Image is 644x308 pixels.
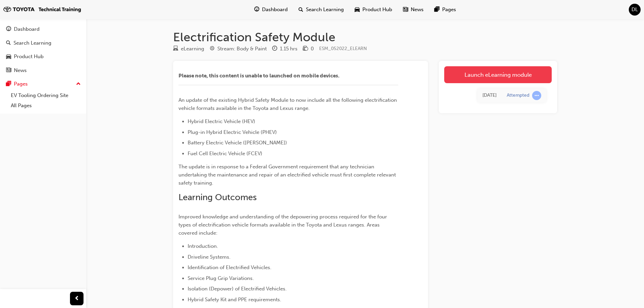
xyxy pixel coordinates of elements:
span: news-icon [403,5,408,14]
span: Please note, this content is unable to launched on mobile devices. [178,73,339,79]
span: search-icon [6,40,11,46]
span: The update is in response to a Federal Government requirement that any technician undertaking the... [178,164,397,186]
h1: Electrification Safety Module [173,30,557,45]
div: Product Hub [14,53,44,61]
span: Pages [442,6,456,14]
div: eLearning [181,45,204,53]
a: News [3,64,84,77]
div: Tue Sep 23 2025 12:32:30 GMT+0930 (Australian Central Standard Time) [482,92,497,99]
div: Duration [272,45,297,53]
span: guage-icon [254,5,259,14]
div: Stream: Body & Paint [217,45,267,53]
span: clock-icon [272,46,277,52]
div: Stream [210,45,267,53]
button: Pages [3,78,84,90]
span: up-icon [76,80,81,89]
span: money-icon [303,46,308,52]
a: All Pages [8,100,84,111]
a: EV Tooling Ordering Site [8,90,84,101]
span: Fuel Cell Electric Vehicle (FCEV) [188,150,262,157]
a: news-iconNews [398,3,429,17]
span: Plug-in Hybrid Electric Vehicle (PHEV) [188,129,277,135]
span: Service Plug Grip Variations. [188,275,254,281]
span: prev-icon [74,294,79,303]
span: pages-icon [6,81,11,87]
span: Improved knowledge and understanding of the depowering process required for the four types of ele... [178,214,388,236]
span: car-icon [355,5,360,14]
div: Search Learning [14,39,51,47]
a: car-iconProduct Hub [349,3,398,17]
span: Hybrid Electric Vehicle (HEV) [188,118,255,124]
div: Price [303,45,314,53]
a: search-iconSearch Learning [293,3,349,17]
span: Identification of Electrified Vehicles. [188,264,271,270]
span: news-icon [6,68,11,74]
div: Dashboard [14,25,40,33]
div: 0 [311,45,314,53]
span: learningRecordVerb_ATTEMPT-icon [532,91,541,100]
a: Search Learning [3,37,84,49]
a: guage-iconDashboard [249,3,293,17]
span: Hybrid Safety Kit and PPE requirements. [188,297,281,303]
span: Learning Outcomes [178,192,257,203]
span: guage-icon [6,26,11,32]
span: Introduction. [188,243,218,249]
button: DashboardSearch LearningProduct HubNews [3,22,84,78]
span: pages-icon [434,5,439,14]
a: Launch eLearning module [444,66,552,83]
a: Dashboard [3,23,84,35]
span: DL [631,6,638,14]
span: car-icon [6,54,11,60]
span: Isolation (Depower) of Electrified Vehicles. [188,286,287,292]
span: Battery Electric Vehicle ([PERSON_NAME]) [188,140,287,146]
span: target-icon [210,46,215,52]
div: Attempted [507,92,529,99]
span: Dashboard [262,6,288,14]
div: Pages [14,80,28,88]
span: search-icon [299,5,303,14]
span: learningResourceType_ELEARNING-icon [173,46,178,52]
span: Product Hub [362,6,392,14]
div: 1.15 hrs [280,45,297,53]
span: Search Learning [306,6,344,14]
div: News [14,67,27,74]
span: An update of the existing Hybrid Safety Module to now include all the following electrification v... [178,97,398,111]
div: Type [173,45,204,53]
a: Product Hub [3,50,84,63]
button: DL [629,4,641,16]
a: pages-iconPages [429,3,461,17]
span: News [411,6,424,14]
span: Learning resource code [319,46,367,51]
span: Driveline Systems. [188,254,231,260]
img: tt [3,6,81,13]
